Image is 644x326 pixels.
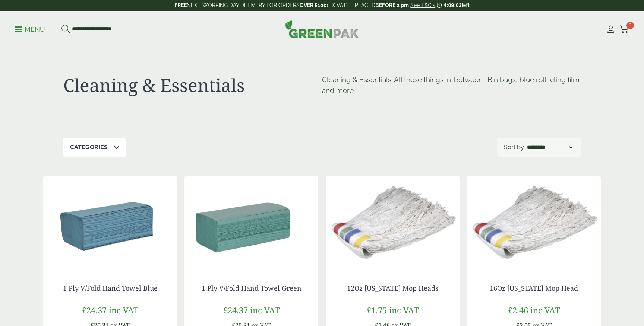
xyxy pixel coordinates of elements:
p: Sort by [504,143,524,152]
a: 1 Ply V/Fold Hand Towel Blue [63,284,158,293]
strong: OVER £100 [300,2,327,8]
a: 1 Ply V/Fold Hand Towel Green [202,284,302,293]
p: Menu [15,25,45,34]
img: 3630015B-1-Ply-V-Fold-Hand-Towel-Green [184,176,318,269]
select: Shop order [525,143,574,152]
span: inc VAT [530,304,560,316]
i: My Account [606,26,615,33]
span: 4:09:03 [443,2,461,8]
span: £24.37 [82,304,107,316]
span: left [462,2,470,8]
span: inc VAT [389,304,419,316]
h1: Cleaning & Essentials [63,74,322,96]
i: Cart [620,26,629,33]
span: £24.37 [223,304,248,316]
img: 3630015C-1-Ply-V-Fold-Hand-Towel-Blue [43,176,177,269]
p: Categories [70,143,108,152]
strong: FREE [174,2,187,8]
span: £2.46 [508,304,528,316]
a: Menu [15,25,45,32]
a: See T&C's [410,2,435,8]
span: inc VAT [109,304,138,316]
span: £1.75 [367,304,387,316]
strong: BEFORE 2 pm [375,2,409,8]
img: 4030049A-12oz-Kentucky-Mop-Head [326,176,460,269]
span: inc VAT [250,304,280,316]
p: Cleaning & Essentials. All those things in-between. Bin bags, blue roll, cling film and more. [322,74,581,96]
span: 0 [626,22,634,29]
a: 16Oz [US_STATE] Mop Head [490,284,578,293]
img: 4030050-16oz-Kentucky-Mop-Head [467,176,601,269]
a: 0 [620,24,629,35]
img: GreenPak Supplies [285,20,359,38]
a: 12Oz [US_STATE] Mop Heads [347,284,438,293]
